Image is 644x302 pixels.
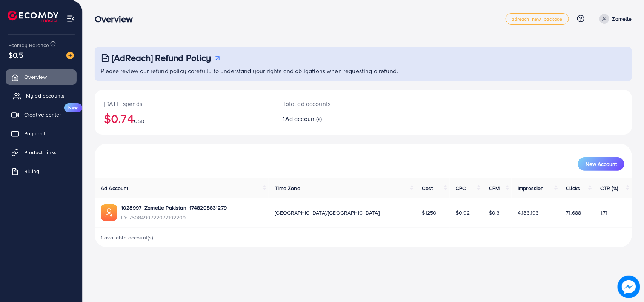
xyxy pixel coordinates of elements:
[6,107,77,122] a: Creative centerNew
[422,184,433,192] span: Cost
[26,92,65,100] span: My ad accounts
[24,111,61,118] span: Creative center
[275,209,380,216] span: [GEOGRAPHIC_DATA]/[GEOGRAPHIC_DATA]
[8,41,49,49] span: Ecomdy Balance
[101,184,129,192] span: Ad Account
[618,276,640,298] img: image
[6,69,77,84] a: Overview
[283,99,399,108] p: Total ad accounts
[134,117,144,125] span: USD
[489,184,500,192] span: CPM
[6,145,77,160] a: Product Links
[6,126,77,141] a: Payment
[101,204,117,221] img: ic-ads-acc.e4c84228.svg
[283,115,399,123] h2: 1
[6,164,77,179] a: Billing
[66,14,75,23] img: menu
[64,103,82,112] span: New
[95,14,139,25] h3: Overview
[24,149,57,156] span: Product Links
[596,14,632,24] a: Zamelle
[518,209,539,216] span: 4,183,103
[600,184,618,192] span: CTR (%)
[285,115,322,123] span: Ad account(s)
[8,11,58,22] img: logo
[112,52,211,63] h3: [AdReach] Refund Policy
[121,204,227,212] a: 1028997_Zamelle Pakistan_1748208831279
[121,214,227,221] span: ID: 7508499722077192209
[578,157,624,171] button: New Account
[566,209,581,216] span: 71,688
[489,209,500,216] span: $0.3
[104,111,265,126] h2: $0.74
[456,209,470,216] span: $0.02
[275,184,300,192] span: Time Zone
[422,209,437,216] span: $1250
[506,13,569,25] a: adreach_new_package
[101,234,154,241] span: 1 available account(s)
[104,99,265,108] p: [DATE] spends
[612,14,632,23] p: Zamelle
[600,209,608,216] span: 1.71
[101,66,627,75] p: Please review our refund policy carefully to understand your rights and obligations when requesti...
[24,167,39,175] span: Billing
[24,73,47,81] span: Overview
[518,184,544,192] span: Impression
[66,52,74,59] img: image
[456,184,466,192] span: CPC
[8,49,24,60] span: $0.5
[512,17,563,21] span: adreach_new_package
[586,161,617,167] span: New Account
[6,88,77,103] a: My ad accounts
[24,130,45,137] span: Payment
[566,184,581,192] span: Clicks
